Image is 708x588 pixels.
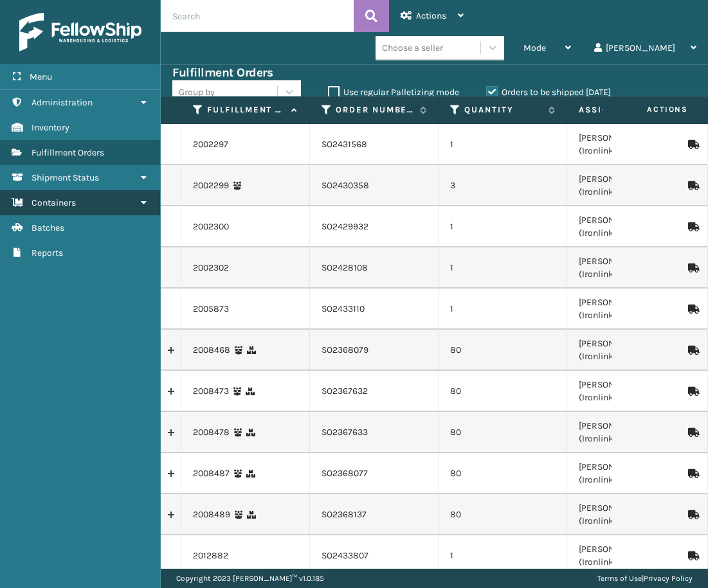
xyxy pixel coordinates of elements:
[688,222,696,231] i: Mark as Shipped
[688,346,696,355] i: Mark as Shipped
[688,263,696,272] i: Mark as Shipped
[606,99,696,120] span: Actions
[439,453,567,494] td: 80
[30,71,52,82] span: Menu
[567,453,696,494] td: [PERSON_NAME] (Ironlink Logistics)
[193,344,230,357] a: 2008468
[328,87,459,98] label: Use regular Palletizing mode
[567,289,696,330] td: [PERSON_NAME] (Ironlink Logistics)
[644,574,693,583] a: Privacy Policy
[310,247,439,289] td: SO2428108
[567,247,696,289] td: [PERSON_NAME] (Ironlink Logistics)
[193,179,229,192] a: 2002299
[688,551,696,560] i: Mark as Shipped
[32,97,93,108] span: Administration
[486,87,611,98] label: Orders to be shipped [DATE]
[688,305,696,314] i: Mark as Shipped
[688,510,696,519] i: Mark as Shipped
[439,124,567,165] td: 1
[567,494,696,535] td: [PERSON_NAME] (Ironlink Logistics)
[567,124,696,165] td: [PERSON_NAME] (Ironlink Logistics)
[439,535,567,576] td: 1
[32,172,99,183] span: Shipment Status
[688,140,696,149] i: Mark as Shipped
[310,206,439,247] td: SO2429932
[567,535,696,576] td: [PERSON_NAME] (Ironlink Logistics)
[567,165,696,206] td: [PERSON_NAME] (Ironlink Logistics)
[310,371,439,412] td: SO2367632
[193,549,228,562] a: 2012882
[193,138,228,151] a: 2002297
[567,371,696,412] td: [PERSON_NAME] (Ironlink Logistics)
[688,428,696,437] i: Mark as Shipped
[310,412,439,453] td: SO2367633
[32,147,104,158] span: Fulfillment Orders
[310,494,439,535] td: SO2368137
[439,206,567,247] td: 1
[193,262,229,274] a: 2002302
[336,104,413,116] label: Order Number
[439,494,567,535] td: 80
[193,467,230,480] a: 2008487
[32,222,64,233] span: Batches
[597,569,693,588] div: |
[19,13,141,51] img: logo
[32,197,76,208] span: Containers
[688,387,696,396] i: Mark as Shipped
[567,206,696,247] td: [PERSON_NAME] (Ironlink Logistics)
[597,574,642,583] a: Terms of Use
[439,371,567,412] td: 80
[439,330,567,371] td: 80
[594,32,696,64] div: [PERSON_NAME]
[310,535,439,576] td: SO2433807
[310,124,439,165] td: SO2431568
[193,220,229,233] a: 2002300
[176,569,324,588] p: Copyright 2023 [PERSON_NAME]™ v 1.0.185
[688,181,696,190] i: Mark as Shipped
[439,247,567,289] td: 1
[382,41,443,55] div: Choose a seller
[439,165,567,206] td: 3
[193,508,230,521] a: 2008489
[32,247,63,258] span: Reports
[464,104,542,116] label: Quantity
[523,42,546,53] span: Mode
[439,412,567,453] td: 80
[179,85,215,99] div: Group by
[310,453,439,494] td: SO2368077
[193,385,229,398] a: 2008473
[688,469,696,478] i: Mark as Shipped
[416,10,446,21] span: Actions
[193,303,229,316] a: 2005873
[193,426,230,439] a: 2008478
[567,330,696,371] td: [PERSON_NAME] (Ironlink Logistics)
[32,122,69,133] span: Inventory
[172,65,273,80] h3: Fulfillment Orders
[207,104,285,116] label: Fulfillment Order Id
[310,330,439,371] td: SO2368079
[439,289,567,330] td: 1
[579,104,671,116] label: Assigned Warehouse
[310,289,439,330] td: SO2433110
[310,165,439,206] td: SO2430358
[567,412,696,453] td: [PERSON_NAME] (Ironlink Logistics)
